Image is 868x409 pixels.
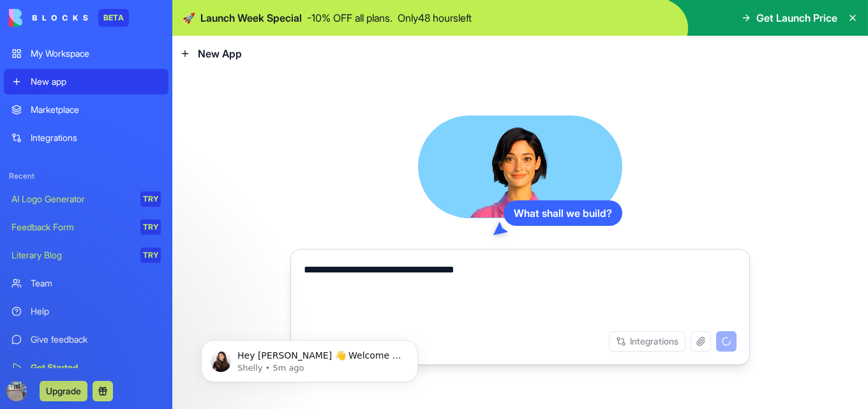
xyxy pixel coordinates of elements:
[4,69,168,94] a: New app
[182,313,437,403] iframe: Intercom notifications message
[198,46,242,61] span: New App
[31,47,161,60] div: My Workspace
[4,355,168,380] a: Get Started
[4,171,168,181] span: Recent
[11,249,131,262] div: Literary Blog
[4,214,168,240] a: Feedback FormTRY
[4,271,168,296] a: Team
[98,9,129,27] div: BETA
[31,131,161,144] div: Integrations
[504,200,622,226] div: What shall we build?
[31,333,161,346] div: Give feedback
[6,381,27,401] img: ACg8ocIQ4146wMG4BkzgtBITJvSkIlB7MIlxrosJvPIKlEmrrVrmEo6a=s96-c
[398,10,472,26] p: Only 48 hours left
[31,75,161,88] div: New app
[307,10,393,26] p: - 10 % OFF all plans.
[9,9,88,27] img: logo
[9,9,129,27] a: BETA
[183,10,195,26] span: 🚀
[4,299,168,324] a: Help
[200,10,302,26] span: Launch Week Special
[4,186,168,212] a: AI Logo GeneratorTRY
[31,361,161,374] div: Get Started
[4,125,168,151] a: Integrations
[40,381,87,401] button: Upgrade
[140,248,161,263] div: TRY
[140,191,161,207] div: TRY
[140,219,161,235] div: TRY
[4,97,168,123] a: Marketplace
[756,10,837,26] span: Get Launch Price
[31,305,161,318] div: Help
[4,327,168,352] a: Give feedback
[4,41,168,66] a: My Workspace
[11,193,131,205] div: AI Logo Generator
[31,103,161,116] div: Marketplace
[4,242,168,268] a: Literary BlogTRY
[40,384,87,397] a: Upgrade
[11,221,131,234] div: Feedback Form
[31,277,161,290] div: Team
